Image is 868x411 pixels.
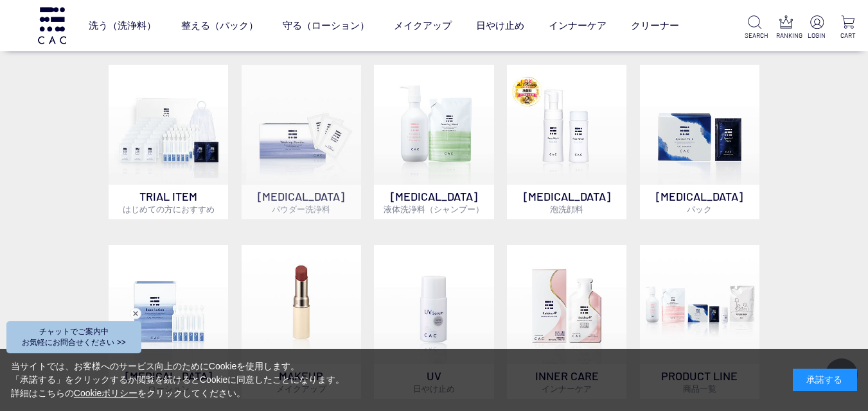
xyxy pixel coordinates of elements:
p: RANKING [776,31,796,40]
span: パック [687,204,712,214]
p: LOGIN [807,31,827,40]
a: [MEDICAL_DATA]パウダー洗浄料 [242,65,361,219]
span: パウダー洗浄料 [272,204,330,214]
a: インナーケア [549,8,607,42]
p: CART [838,31,858,40]
a: MAKEUPメイクアップ [242,245,361,399]
a: [MEDICAL_DATA]液体洗浄料（シャンプー） [374,65,493,219]
a: SEARCH [745,15,765,40]
img: 泡洗顔料 [507,65,626,184]
a: 整える（パック） [181,8,258,42]
span: 液体洗浄料（シャンプー） [384,204,484,214]
a: UV日やけ止め [374,245,493,399]
a: [MEDICAL_DATA]パック [640,65,759,219]
a: 泡洗顔料 [MEDICAL_DATA]泡洗顔料 [507,65,626,219]
div: 承諾する [793,369,857,391]
div: 当サイトでは、お客様へのサービス向上のためにCookieを使用します。 「承諾する」をクリックするか閲覧を続けるとCookieに同意したことになります。 詳細はこちらの をクリックしてください。 [11,360,345,400]
img: トライアルセット [109,65,228,184]
p: [MEDICAL_DATA] [374,185,493,219]
a: 洗う（洗浄料） [89,8,156,42]
a: [MEDICAL_DATA]ローション [109,245,228,399]
p: [MEDICAL_DATA] [640,185,759,219]
p: [MEDICAL_DATA] [242,185,361,219]
p: [MEDICAL_DATA] [507,185,626,219]
p: SEARCH [745,31,765,40]
a: 守る（ローション） [283,8,369,42]
a: クリーナー [631,8,679,42]
a: LOGIN [807,15,827,40]
a: CART [838,15,858,40]
span: はじめての方におすすめ [123,204,215,214]
a: メイクアップ [394,8,452,42]
img: logo [36,7,68,44]
a: RANKING [776,15,796,40]
a: 日やけ止め [476,8,524,42]
p: TRIAL ITEM [109,185,228,219]
a: トライアルセット TRIAL ITEMはじめての方におすすめ [109,65,228,219]
a: Cookieポリシー [74,388,138,398]
a: PRODUCT LINE商品一覧 [640,245,759,399]
a: インナーケア INNER CAREインナーケア [507,245,626,399]
span: 泡洗顔料 [550,204,583,214]
img: インナーケア [507,245,626,364]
